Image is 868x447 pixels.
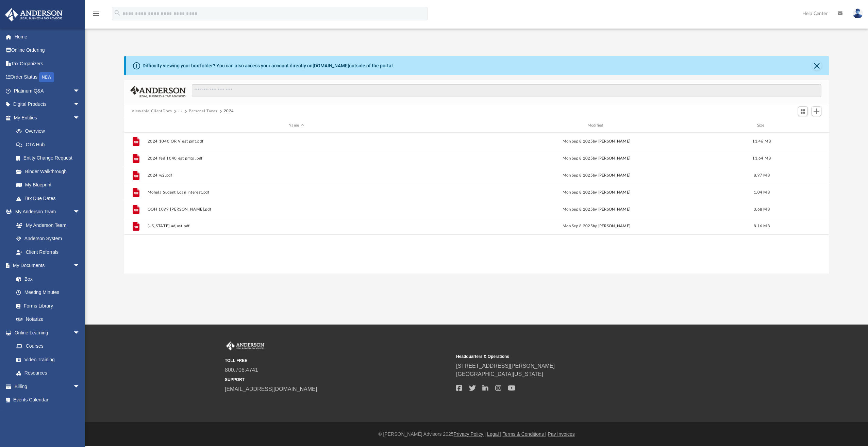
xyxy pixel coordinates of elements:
a: Privacy Policy | [454,431,486,437]
span: 3.68 MB [754,207,770,211]
a: Pay Invoices [548,431,574,437]
span: 11.64 MB [753,156,771,160]
img: User Pic [853,9,863,18]
button: Mohela Sudent Loan Interest.pdf [148,190,445,195]
a: menu [92,13,100,18]
button: Personal Taxes [189,108,217,114]
span: arrow_drop_down [73,84,87,98]
a: Tax Organizers [5,57,90,70]
button: Switch to Grid View [798,106,808,116]
small: TOLL FREE [225,358,451,364]
div: id [127,122,144,129]
div: Mon Sep 8 2025 by [PERSON_NAME] [448,155,745,161]
a: My Blueprint [10,178,87,192]
a: [EMAIL_ADDRESS][DOMAIN_NAME] [225,386,317,392]
div: Difficulty viewing your box folder? You can also access your account directly on outside of the p... [143,62,394,69]
a: Forms Library [10,299,83,313]
a: [GEOGRAPHIC_DATA][US_STATE] [456,371,543,377]
small: SUPPORT [225,377,451,383]
i: search [114,9,121,17]
span: 8.16 MB [754,224,770,228]
span: arrow_drop_down [73,326,87,340]
span: 8.97 MB [754,173,770,177]
a: CTA Hub [10,138,90,151]
a: My Entitiesarrow_drop_down [5,111,90,125]
a: Video Training [10,353,83,366]
a: [STREET_ADDRESS][PERSON_NAME] [456,363,555,369]
a: Entity Change Request [10,151,90,165]
a: Courses [10,340,87,353]
div: Name [147,122,445,129]
div: Mon Sep 8 2025 by [PERSON_NAME] [448,172,745,178]
div: © [PERSON_NAME] Advisors 2025 [85,431,868,438]
span: 1.04 MB [754,190,770,194]
a: Tax Due Dates [10,192,90,205]
a: My Anderson Teamarrow_drop_down [5,205,87,219]
a: Anderson System [10,232,87,246]
button: 2024 [224,108,234,114]
span: arrow_drop_down [73,205,87,219]
span: arrow_drop_down [73,111,87,125]
button: OOH 1099 [PERSON_NAME].pdf [148,207,445,212]
div: id [778,122,826,129]
a: Box [10,272,83,286]
button: [US_STATE] adjust.pdf [148,224,445,228]
a: Online Learningarrow_drop_down [5,326,87,340]
div: grid [124,133,829,274]
a: Overview [10,125,90,138]
button: 2024 1040 OR V est pmt.pdf [148,139,445,144]
a: Order StatusNEW [5,70,90,84]
a: Home [5,30,90,44]
button: Add [812,106,822,116]
div: Size [748,122,775,129]
i: menu [92,10,100,18]
a: Legal | [487,431,501,437]
div: Mon Sep 8 2025 by [PERSON_NAME] [448,138,745,144]
a: Resources [10,366,87,380]
a: Digital Productsarrow_drop_down [5,98,90,111]
button: Viewable-ClientDocs [132,108,172,114]
div: Mon Sep 8 2025 by [PERSON_NAME] [448,223,745,229]
span: arrow_drop_down [73,98,87,112]
div: Mon Sep 8 2025 by [PERSON_NAME] [448,206,745,212]
button: 2024 fed 1040 est pmts .pdf [148,156,445,161]
a: Notarize [10,313,87,326]
a: Events Calendar [5,393,90,407]
img: Anderson Advisors Platinum Portal [225,342,266,350]
a: Online Ordering [5,44,90,57]
small: Headquarters & Operations [456,353,683,360]
a: Billingarrow_drop_down [5,380,90,393]
button: ··· [178,108,183,114]
a: My Documentsarrow_drop_down [5,259,87,272]
div: Modified [448,122,745,129]
a: Client Referrals [10,245,87,259]
a: Terms & Conditions | [503,431,547,437]
input: Search files and folders [192,84,821,97]
button: Close [812,61,822,70]
a: Binder Walkthrough [10,165,90,178]
a: Meeting Minutes [10,286,87,299]
span: arrow_drop_down [73,259,87,273]
a: 800.706.4741 [225,367,258,373]
a: Platinum Q&Aarrow_drop_down [5,84,90,98]
span: arrow_drop_down [73,380,87,394]
a: My Anderson Team [10,218,83,232]
img: Anderson Advisors Platinum Portal [3,8,65,21]
button: 2024 w2.pdf [148,173,445,178]
span: 11.46 MB [753,139,771,143]
div: Mon Sep 8 2025 by [PERSON_NAME] [448,189,745,195]
div: NEW [39,72,54,82]
a: [DOMAIN_NAME] [313,63,349,68]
